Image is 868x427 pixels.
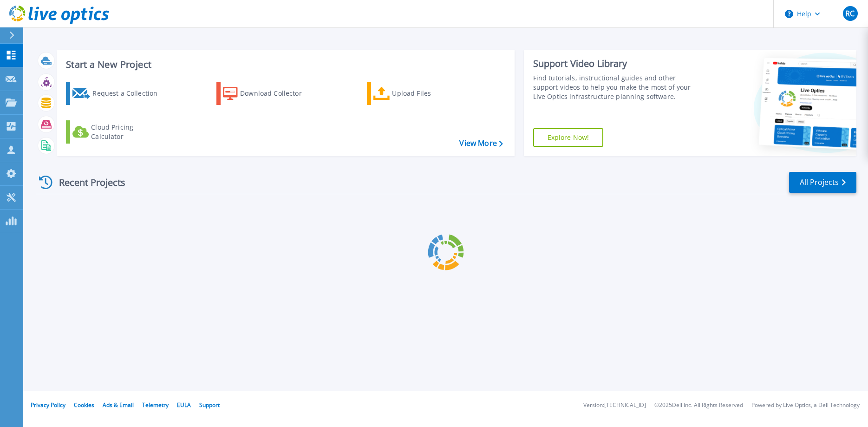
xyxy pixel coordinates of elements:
div: Find tutorials, instructional guides and other support videos to help you make the most of your L... [533,73,703,101]
a: All Projects [789,172,856,193]
a: Privacy Policy [31,401,65,409]
div: Upload Files [392,84,466,103]
li: Powered by Live Optics, a Dell Technology [751,402,860,408]
div: Cloud Pricing Calculator [91,123,165,141]
div: Request a Collection [92,84,167,103]
a: Download Collector [216,82,320,105]
a: Cookies [74,401,94,409]
a: Upload Files [367,82,470,105]
a: Cloud Pricing Calculator [66,120,170,144]
div: Support Video Library [533,58,703,70]
a: Ads & Email [103,401,134,409]
li: Version: [TECHNICAL_ID] [583,402,646,408]
a: Explore Now! [533,128,604,147]
a: EULA [177,401,191,409]
a: Support [199,401,220,409]
a: Telemetry [142,401,169,409]
a: Request a Collection [66,82,170,105]
div: Download Collector [240,84,314,103]
a: View More [459,139,503,148]
h3: Start a New Project [66,59,503,70]
div: Recent Projects [36,171,138,194]
span: RC [845,10,855,17]
li: © 2025 Dell Inc. All Rights Reserved [654,402,743,408]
